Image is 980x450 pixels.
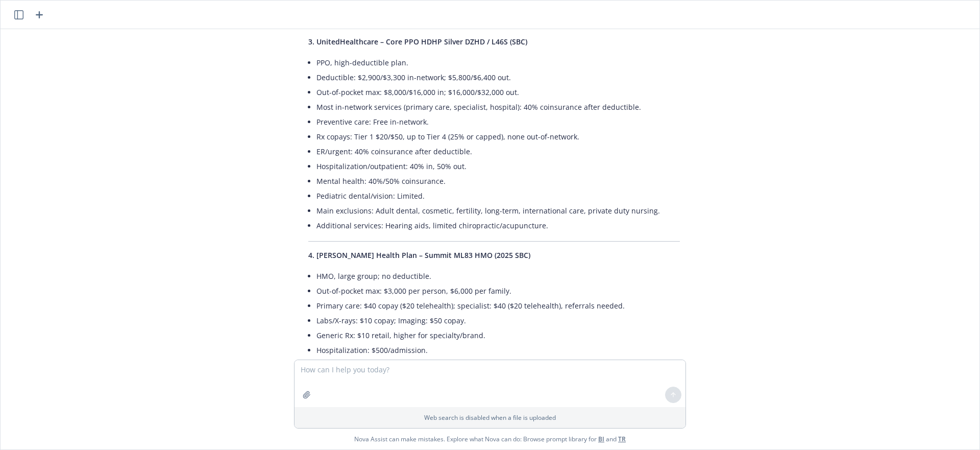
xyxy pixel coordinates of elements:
[316,358,680,372] li: ER: $150 copay.
[316,129,680,144] li: Rx copays: Tier 1 $20/$50, up to Tier 4 (25% or capped), none out-of-network.
[316,269,680,283] li: HMO, large group; no deductible.
[316,85,680,100] li: Out-of-pocket max: $8,000/$16,000 in; $16,000/$32,000 out.
[316,100,680,114] li: Most in-network services (primary care, specialist, hospital): 40% coinsurance after deductible.
[308,37,527,46] span: 3. UnitedHealthcare – Core PPO HDHP Silver DZHD / L46S (SBC)
[316,70,680,85] li: Deductible: $2,900/$3,300 in-network; $5,800/$6,400 out.
[316,203,680,218] li: Main exclusions: Adult dental, cosmetic, fertility, long-term, international care, private duty n...
[316,298,680,313] li: Primary care: $40 copay ($20 telehealth); specialist: $40 ($20 telehealth), referrals needed.
[316,55,680,70] li: PPO, high-deductible plan.
[316,159,680,174] li: Hospitalization/outpatient: 40% in, 50% out.
[316,283,680,298] li: Out-of-pocket max: $3,000 per person, $6,000 per family.
[618,435,626,443] a: TR
[598,435,604,443] a: BI
[316,218,680,233] li: Additional services: Hearing aids, limited chiropractic/acupuncture.
[301,413,679,422] p: Web search is disabled when a file is uploaded
[354,429,626,449] span: Nova Assist can make mistakes. Explore what Nova can do: Browse prompt library for and
[308,250,530,260] span: 4. [PERSON_NAME] Health Plan – Summit ML83 HMO (2025 SBC)
[316,114,680,129] li: Preventive care: Free in-network.
[316,188,680,203] li: Pediatric dental/vision: Limited.
[316,328,680,343] li: Generic Rx: $10 retail, higher for specialty/brand.
[316,313,680,328] li: Labs/X-rays: $10 copay; Imaging: $50 copay.
[316,144,680,159] li: ER/urgent: 40% coinsurance after deductible.
[316,174,680,188] li: Mental health: 40%/50% coinsurance.
[316,343,680,358] li: Hospitalization: $500/admission.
